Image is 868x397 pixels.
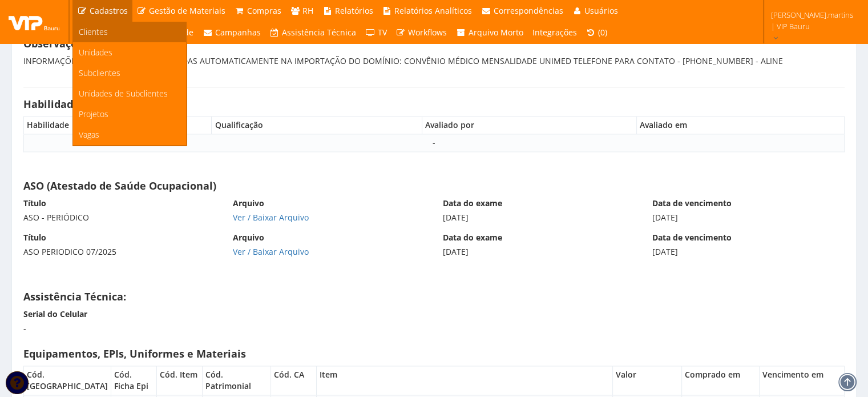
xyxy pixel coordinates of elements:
[378,27,387,38] span: TV
[23,37,88,50] strong: Observações
[24,134,845,151] td: -
[771,9,853,32] span: [PERSON_NAME].martins | VIP Bauru
[24,366,111,395] th: Cód. [GEOGRAPHIC_DATA]
[652,212,845,223] div: [DATE]
[271,366,317,395] th: Cód. CA
[73,42,186,63] a: Unidades
[652,246,845,258] div: [DATE]
[443,246,635,258] div: [DATE]
[212,116,422,134] th: Qualificação
[760,366,845,395] th: Vencimento em
[265,22,361,43] a: Assistência Técnica
[23,97,84,111] strong: Habilidades
[391,22,452,43] a: Workflows
[528,22,582,43] a: Integrações
[23,347,246,360] strong: Equipamentos, EPIs, Uniformes e Materiais
[23,232,46,243] label: Título
[23,198,46,209] label: Título
[681,366,759,395] th: Comprado em
[443,198,502,209] label: Data do exame
[582,22,612,43] a: (0)
[79,88,168,99] span: Unidades de Subclientes
[24,116,212,134] th: Habilidade
[23,55,845,67] div: INFORMAÇÕES ABAIXO FORAM ADICIONADAS AUTOMATICAMENTE NA IMPORTAÇÃO DO DOMÍNIO: CONVÊNIO MÉDICO ME...
[203,366,271,395] th: Cód. Patrimonial
[149,5,225,16] span: Gestão de Materiais
[90,5,128,16] span: Cadastros
[79,109,108,119] span: Projetos
[652,198,732,209] label: Data de vencimento
[233,246,309,257] a: Ver / Baixar Arquivo
[79,129,99,140] span: Vagas
[652,232,732,243] label: Data de vencimento
[9,13,60,30] img: logo
[23,323,286,334] div: -
[361,22,391,43] a: TV
[302,5,313,16] span: RH
[612,366,681,395] th: Valor
[469,27,523,38] span: Arquivo Morto
[335,5,373,16] span: Relatórios
[73,125,186,145] a: Vagas
[408,27,447,38] span: Workflows
[23,212,216,223] div: ASO - PERIÓDICO
[73,22,186,42] a: Clientes
[233,198,264,209] label: Arquivo
[23,308,87,320] label: Serial do Celular
[111,366,157,395] th: Cód. Ficha Epi
[73,63,186,83] a: Subclientes
[79,67,120,78] span: Subclientes
[23,179,216,193] strong: ASO (Atestado de Saúde Ocupacional)
[636,116,844,134] th: Avaliado em
[157,366,203,395] th: Cód. Item
[451,22,528,43] a: Arquivo Morto
[233,212,309,223] a: Ver / Baixar Arquivo
[215,27,261,38] span: Campanhas
[73,104,186,125] a: Projetos
[79,26,108,37] span: Clientes
[532,27,577,38] span: Integrações
[247,5,281,16] span: Compras
[443,232,502,243] label: Data do exame
[422,116,636,134] th: Avaliado por
[317,366,613,395] th: Item
[73,83,186,104] a: Unidades de Subclientes
[494,5,563,16] span: Correspondências
[443,212,635,223] div: [DATE]
[584,5,618,16] span: Usuários
[598,27,607,38] span: (0)
[23,246,216,258] div: ASO PERIODICO 07/2025
[79,47,112,58] span: Unidades
[233,232,264,243] label: Arquivo
[394,5,472,16] span: Relatórios Analíticos
[282,27,356,38] span: Assistência Técnica
[23,290,126,303] strong: Assistência Técnica:
[198,22,265,43] a: Campanhas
